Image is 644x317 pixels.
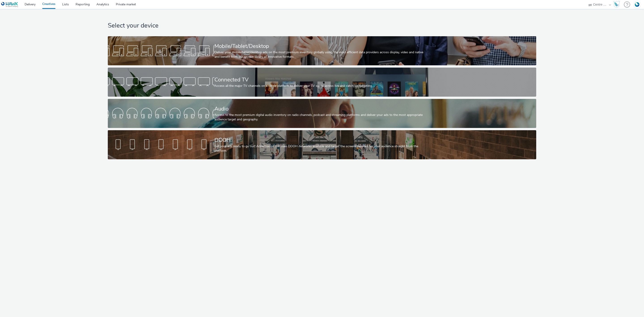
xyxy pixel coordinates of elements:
[214,144,428,153] div: Get your ads ready to go out! Advertise on the main DOOH networks available and target the screen...
[214,50,428,59] div: Deliver your mobile/tablet/desktop ads on the most premium inventory globally using the most effi...
[214,84,428,88] div: Access all the major TV channels on a single platform to deliver your TV spots across live and ca...
[214,136,428,144] div: DOOH
[108,36,536,65] a: Mobile/Tablet/DesktopDeliver your mobile/tablet/desktop ads on the most premium inventory globall...
[214,113,428,122] div: Access to the most premium digital audio inventory on radio channels, podcast and streaming platf...
[108,130,536,159] a: DOOHGet your ads ready to go out! Advertise on the main DOOH networks available and target the sc...
[214,105,428,113] div: Audio
[214,42,428,50] div: Mobile/Tablet/Desktop
[108,68,536,97] a: Connected TVAccess all the major TV channels on a single platform to deliver your TV spots across...
[214,76,428,84] div: Connected TV
[108,21,536,30] h1: Select your device
[634,1,640,8] img: Account FR
[613,1,622,8] a: Hawk Academy
[1,2,18,7] img: undefined Logo
[613,1,620,8] img: Hawk Academy
[108,99,536,128] a: AudioAccess to the most premium digital audio inventory on radio channels, podcast and streaming ...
